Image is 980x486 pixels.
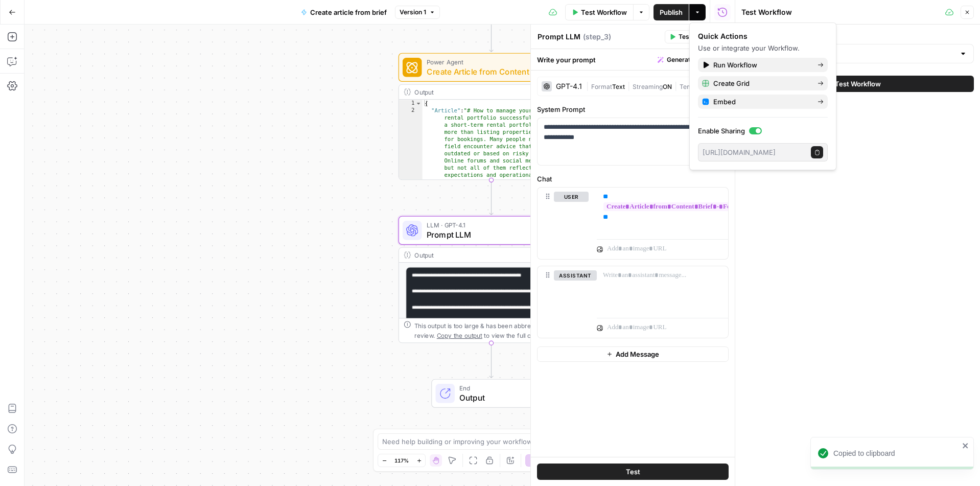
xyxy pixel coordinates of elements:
span: Publish [660,7,683,17]
button: Test [537,464,729,480]
label: Brand kit [741,31,974,41]
div: Output [414,250,551,260]
span: 117% [394,456,409,465]
button: Publish [654,4,689,20]
span: Create article from brief [310,7,387,17]
button: Test Workflow [565,4,633,20]
span: End [459,383,541,393]
span: Format [591,83,612,90]
span: Prompt LLM [427,228,551,240]
div: assistant [538,266,589,338]
span: | [625,81,633,91]
button: Add Message [537,346,729,362]
span: Embed [713,97,809,107]
div: Copied to clipboard [833,448,959,458]
span: Use or integrate your Workflow. [698,44,800,52]
g: Edge from step_2 to step_3 [489,180,493,215]
span: Create Grid [713,78,809,88]
div: 1 [399,100,423,107]
span: Run Workflow [713,60,809,70]
div: This output is too large & has been abbreviated for review. to view the full content. [414,321,578,340]
span: Test [626,467,640,477]
span: Create Article from Content Brief - Fork [427,65,551,77]
span: Text [612,83,625,90]
label: Enable Sharing [698,126,828,136]
span: | [586,81,591,91]
g: Edge from start to step_2 [489,17,493,52]
div: user [538,188,589,259]
span: Test Workflow [581,7,627,17]
button: close [962,442,969,450]
div: Power AgentCreate Article from Content Brief - ForkStep 2Output{ "Article":"# How to manage your ... [399,53,585,180]
label: Chat [537,174,729,184]
button: Version 1 [395,6,440,19]
span: Generate with AI [667,55,715,64]
span: ( step_3 ) [583,32,611,42]
span: | [672,81,680,91]
span: Temp [680,83,696,90]
span: Streaming [633,83,663,90]
g: Edge from step_3 to end [489,343,493,378]
button: assistant [554,270,597,281]
div: Quick Actions [698,31,828,41]
span: Output [459,391,541,403]
button: Generate with AI [654,53,729,66]
textarea: Prompt LLM [538,32,580,42]
label: System Prompt [537,104,729,114]
span: ON [663,83,672,90]
div: EndOutput [399,379,585,408]
span: Test Workflow [835,79,881,89]
div: GPT-4.1 [556,83,582,90]
div: Output [414,87,551,97]
button: Test [665,30,696,43]
span: Power Agent [427,57,551,67]
span: Add Message [616,349,659,359]
div: Write your prompt [531,49,735,70]
span: Toggle code folding, rows 1 through 3 [415,100,422,107]
span: LLM · GPT-4.1 [427,220,551,230]
span: Test [679,32,691,41]
button: user [554,192,589,202]
button: Create article from brief [295,4,393,20]
button: Test Workflow [741,76,974,92]
span: Copy the output [437,332,482,339]
span: Version 1 [400,8,426,17]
